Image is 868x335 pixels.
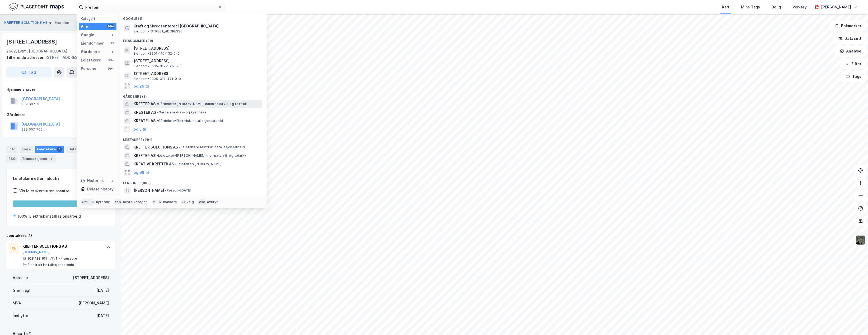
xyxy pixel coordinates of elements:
[175,162,177,166] span: •
[81,65,98,72] div: Personer
[119,133,267,143] div: Leietakere (99+)
[157,119,223,123] span: Gårdeiere • Elektrisk installasjonsarbeid
[134,161,174,167] span: KREATIVE KREFTER AS
[792,4,807,10] div: Verktøy
[13,175,109,182] div: Leietakere etter industri
[6,155,18,162] div: ESG
[6,55,45,60] span: Tilhørende adresser:
[13,313,30,319] div: Innflyttet
[165,188,191,193] span: Person • [DATE]
[81,40,104,46] div: Eiendommer
[6,54,111,61] div: [STREET_ADDRESS]
[134,45,260,51] span: [STREET_ADDRESS]
[4,20,49,25] button: KREFTER SOLUTIONS AS
[134,109,156,116] span: KNESTER AS
[13,300,21,306] div: MVA
[722,4,729,10] div: Kart
[841,59,866,69] button: Filter
[134,152,156,159] span: KREFTER AS
[772,4,781,10] div: Bolig
[842,310,868,335] iframe: Chat Widget
[7,86,115,93] div: Hjemmelshaver
[134,101,156,107] span: KREFTER AS
[110,179,114,183] div: 2
[207,200,218,204] div: avbryt
[134,118,156,124] span: KREATEL AS
[123,200,148,204] div: neste kategori
[81,17,116,21] div: Kategori
[830,21,866,31] button: Bokmerker
[81,57,101,63] div: Leietakere
[6,232,115,239] div: Leietakere (1)
[157,102,158,106] span: •
[13,275,28,281] div: Adresse
[157,110,159,114] span: •
[119,177,267,186] div: Personer (99+)
[835,46,866,56] button: Analyse
[73,275,109,281] div: [STREET_ADDRESS]
[157,110,207,114] span: Gårdeiere • Hav- og kystfiske
[163,200,177,204] div: markere
[18,213,27,219] div: 100%
[20,146,33,153] div: Eiere
[28,256,47,261] div: 928 128 105
[134,144,178,150] span: KREFTER SOLUTIONS AS
[20,155,56,162] div: Transaksjoner
[49,156,54,161] div: 1
[107,24,114,28] div: 99+
[179,145,245,149] span: Leietaker • Elektrisk installasjonsarbeid
[35,146,64,153] div: Leietakere
[29,213,81,219] div: Elektrisk installasjonsarbeid
[81,49,100,55] div: Gårdeiere
[21,127,43,132] div: 939 607 706
[19,188,69,194] div: Vis leietakere uten ansatte
[114,199,122,205] div: tab
[6,37,58,46] div: [STREET_ADDRESS]
[157,119,158,123] span: •
[134,58,260,64] span: [STREET_ADDRESS]
[21,102,43,106] div: 939 607 706
[7,112,115,118] div: Gårdeiere
[119,90,267,100] div: Gårdeiere (8)
[134,77,181,81] span: Eiendom • 3305-317-421-0-0
[8,2,64,12] img: logo.f888ab2527a4732fd821a326f86c7f29.svg
[134,83,149,89] button: og 26 til
[119,12,267,22] div: Google (1)
[107,58,114,62] div: 99+
[198,199,206,205] div: esc
[119,35,267,44] div: Eiendommer (29)
[56,256,77,261] div: 1 - 4 ansatte
[741,4,760,10] div: Mine Tags
[157,154,246,158] span: Leietaker • [PERSON_NAME]. innen naturvit. og teknikk
[856,235,866,245] img: 9k=
[96,287,109,294] div: [DATE]
[22,243,101,250] div: KREFTER SOLUTIONS AS
[107,66,114,71] div: 99+
[13,287,31,294] div: Grunnlagt
[81,199,95,205] div: Ctrl + k
[22,250,50,254] button: [DOMAIN_NAME]
[81,32,94,38] div: Google
[110,41,114,45] div: 29
[66,146,86,153] div: Datasett
[165,188,167,192] span: •
[110,33,114,37] div: 1
[134,169,149,176] button: og 96 til
[179,145,181,149] span: •
[134,187,164,194] span: [PERSON_NAME]
[187,200,194,204] div: velg
[134,51,180,56] span: Eiendom • 3301-110-132-0-0
[87,186,114,192] div: Delete history
[78,300,109,306] div: [PERSON_NAME]
[157,102,247,106] span: Gårdeiere • [PERSON_NAME]. innen naturvit. og teknikk
[134,126,146,132] button: og 5 til
[6,67,52,78] button: Tag
[134,70,260,77] span: [STREET_ADDRESS]
[834,33,866,44] button: Datasett
[57,147,62,152] div: 1
[134,23,260,29] span: Kraft og Skredsenteret i [GEOGRAPHIC_DATA]
[841,71,866,82] button: Tags
[96,313,109,319] div: [DATE]
[96,200,110,204] div: nytt søk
